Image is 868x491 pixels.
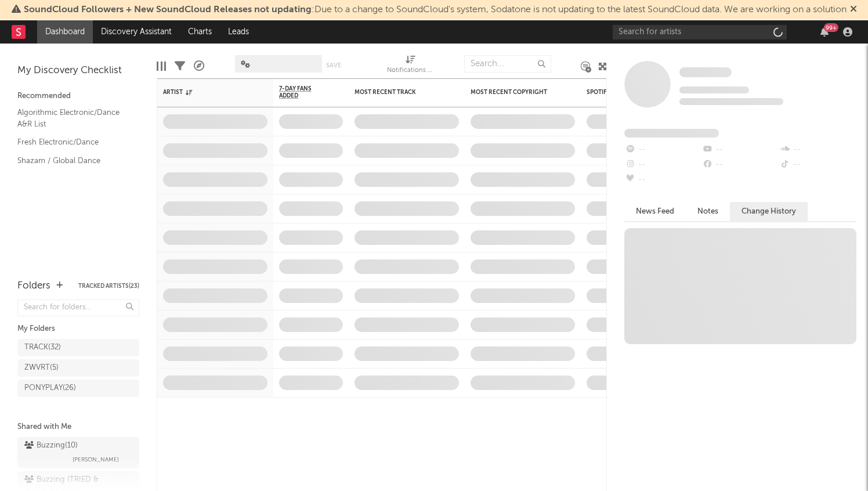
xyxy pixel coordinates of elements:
div: -- [701,142,779,157]
div: -- [779,157,856,172]
button: Change History [730,202,808,221]
div: Most Recent Copyright [471,89,558,96]
div: Recommended [17,89,139,103]
div: Filters [175,49,185,83]
button: News Feed [624,202,686,221]
a: Algorithmic Electronic/Dance A&R List [17,106,128,130]
a: Leads [220,20,257,44]
div: PONYPLAY ( 26 ) [24,381,76,395]
a: Dashboard [37,20,93,44]
div: 99 + [824,23,838,32]
a: Charts [180,20,220,44]
div: Edit Columns [157,49,166,83]
a: ZWVRT(5) [17,359,139,377]
a: PONYPLAY(26) [17,380,139,397]
div: -- [779,142,856,157]
a: Shazam / Global Dance [17,154,128,167]
span: Tracking Since: [DATE] [679,86,749,93]
input: Search for folders... [17,299,139,316]
div: Folders [17,279,50,293]
span: 0 fans last week [679,98,783,105]
div: Shared with Me [17,420,139,434]
input: Search for artists [613,25,787,39]
span: : Due to a change to SoundCloud's system, Sodatone is not updating to the latest SoundCloud data.... [24,5,847,15]
span: SoundCloud Followers + New SoundCloud Releases not updating [24,5,312,15]
a: Some Artist [679,67,732,78]
a: Fresh Electronic/Dance [17,136,128,149]
span: [PERSON_NAME] [73,453,119,467]
div: My Folders [17,322,139,336]
div: A&R Pipeline [194,49,204,83]
div: -- [624,142,701,157]
div: -- [701,157,779,172]
div: -- [624,172,701,187]
button: 99+ [820,27,829,37]
div: Artist [163,89,250,96]
span: Dismiss [850,5,857,15]
div: Most Recent Track [355,89,442,96]
button: Tracked Artists(23) [78,283,139,289]
input: Search... [464,55,551,73]
button: Save [326,62,341,68]
div: -- [624,157,701,172]
div: Spotify Monthly Listeners [587,89,674,96]
span: Some Artist [679,67,732,77]
span: 7-Day Fans Added [279,85,325,99]
a: Buzzing(10)[PERSON_NAME] [17,437,139,468]
div: TRACK ( 32 ) [24,341,61,355]
div: Notifications (Artist) [387,49,433,83]
a: Discovery Assistant [93,20,180,44]
div: My Discovery Checklist [17,64,139,78]
div: ZWVRT ( 5 ) [24,361,59,375]
span: Fans Added by Platform [624,129,719,138]
button: Notes [686,202,730,221]
div: Notifications (Artist) [387,64,433,78]
div: Buzzing ( 10 ) [24,439,78,453]
a: TRACK(32) [17,339,139,356]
